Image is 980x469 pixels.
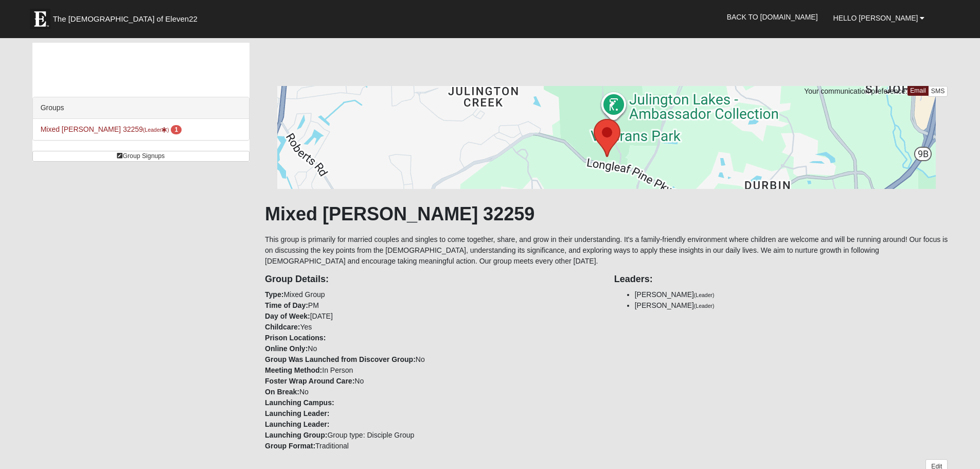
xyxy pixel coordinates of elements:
[907,86,929,96] a: Email
[265,431,327,439] strong: Launching Group:
[33,97,249,119] div: Groups
[30,9,50,29] img: Eleven22 logo
[635,300,948,311] li: [PERSON_NAME]
[25,4,230,29] a: The [DEMOGRAPHIC_DATA] of Eleven22
[53,14,198,24] span: The [DEMOGRAPHIC_DATA] of Eleven22
[614,274,948,285] h4: Leaders:
[265,398,334,407] strong: Launching Campus:
[265,301,308,309] strong: Time of Day:
[719,4,826,30] a: Back to [DOMAIN_NAME]
[265,409,329,418] strong: Launching Leader:
[265,290,283,299] strong: Type:
[928,86,948,97] a: SMS
[265,355,416,363] strong: Group Was Launched from Discover Group:
[265,323,300,331] strong: Childcare:
[265,442,315,450] strong: Group Format:
[265,344,308,353] strong: Online Only:
[41,125,182,133] a: Mixed [PERSON_NAME] 32259(Leader) 1
[265,203,948,225] h1: Mixed [PERSON_NAME] 32259
[804,87,907,95] span: Your communication preference:
[257,267,607,451] div: Mixed Group PM [DATE] Yes No No In Person No No Group type: Disciple Group Traditional
[32,151,250,162] a: Group Signups
[265,388,299,396] strong: On Break:
[265,420,329,428] strong: Launching Leader:
[265,334,326,342] strong: Prison Locations:
[833,14,918,22] span: Hello [PERSON_NAME]
[171,125,182,134] span: number of pending members
[265,274,599,285] h4: Group Details:
[265,312,310,320] strong: Day of Week:
[265,377,354,385] strong: Foster Wrap Around Care:
[143,127,169,133] small: (Leader )
[265,366,322,374] strong: Meeting Method:
[694,292,715,298] small: (Leader)
[635,289,948,300] li: [PERSON_NAME]
[826,5,933,31] a: Hello [PERSON_NAME]
[694,303,715,309] small: (Leader)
